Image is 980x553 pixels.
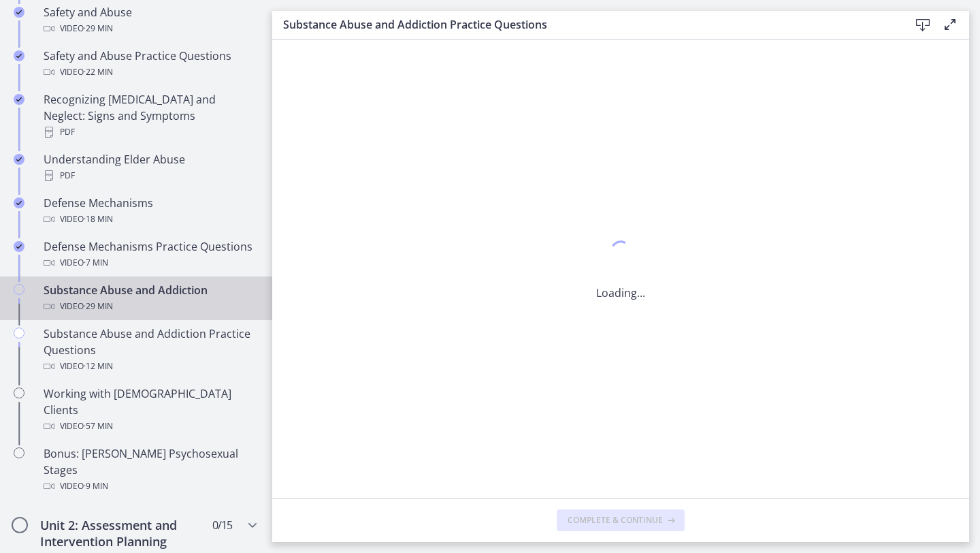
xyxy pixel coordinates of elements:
[84,298,113,315] span: · 29 min
[44,282,256,315] div: Substance Abuse and Addiction
[44,64,256,80] div: Video
[44,445,256,494] div: Bonus: [PERSON_NAME] Psychosexual Stages
[596,237,645,268] div: 1
[44,151,256,184] div: Understanding Elder Abuse
[14,197,24,208] i: Completed
[44,298,256,315] div: Video
[44,478,256,494] div: Video
[84,418,113,434] span: · 57 min
[44,238,256,271] div: Defense Mechanisms Practice Questions
[596,285,645,301] p: Loading...
[84,358,113,375] span: · 12 min
[40,517,206,550] h2: Unit 2: Assessment and Intervention Planning
[44,4,256,37] div: Safety and Abuse
[568,515,663,526] span: Complete & continue
[44,385,256,434] div: Working with [DEMOGRAPHIC_DATA] Clients
[283,16,887,33] h3: Substance Abuse and Addiction Practice Questions
[44,418,256,434] div: Video
[44,124,256,140] div: PDF
[84,478,108,494] span: · 9 min
[14,241,24,252] i: Completed
[14,50,24,61] i: Completed
[44,211,256,227] div: Video
[44,195,256,227] div: Defense Mechanisms
[44,20,256,37] div: Video
[84,255,108,271] span: · 7 min
[84,64,113,80] span: · 22 min
[212,517,232,533] span: 0 / 15
[84,211,113,227] span: · 18 min
[14,154,24,165] i: Completed
[44,326,256,375] div: Substance Abuse and Addiction Practice Questions
[44,91,256,140] div: Recognizing [MEDICAL_DATA] and Neglect: Signs and Symptoms
[44,255,256,271] div: Video
[44,48,256,80] div: Safety and Abuse Practice Questions
[14,7,24,18] i: Completed
[14,94,24,105] i: Completed
[84,20,113,37] span: · 29 min
[44,358,256,375] div: Video
[557,509,685,531] button: Complete & continue
[44,168,256,184] div: PDF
